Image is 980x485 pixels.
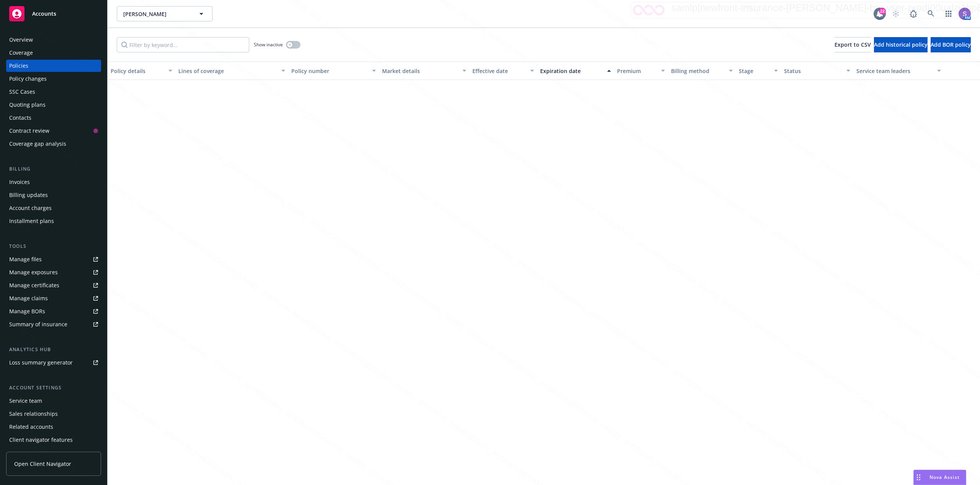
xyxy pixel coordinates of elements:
button: Add historical policy [874,37,928,52]
div: Stage [739,67,769,75]
div: Manage certificates [9,279,59,291]
div: Billing updates [9,189,48,201]
div: Client navigator features [9,434,73,446]
a: Contacts [6,112,101,124]
a: Sales relationships [6,408,101,420]
div: Policy changes [9,73,47,85]
button: Premium [614,62,668,80]
div: Analytics hub [6,346,101,353]
div: Invoices [9,176,30,188]
div: Coverage [9,47,33,59]
a: Related accounts [6,421,101,433]
span: Add historical policy [874,41,928,48]
div: Service team leaders [856,67,932,75]
div: Account charges [9,202,52,214]
span: Show inactive [254,41,283,48]
div: Premium [617,67,657,75]
button: Service team leaders [853,62,944,80]
span: [PERSON_NAME] [123,10,189,18]
div: Effective date [472,67,526,75]
div: Account settings [6,384,101,392]
a: Manage BORs [6,305,101,317]
a: Search [923,6,939,21]
div: Overview [9,34,33,46]
a: Report a Bug [906,6,921,21]
a: Coverage gap analysis [6,138,101,150]
div: Status [784,67,842,75]
div: Service team [9,395,42,407]
div: Contract review [9,125,49,137]
div: SSC Cases [9,86,35,98]
a: Policy changes [6,73,101,85]
span: Nova Assist [929,474,960,480]
a: Start snowing [888,6,903,21]
a: Manage files [6,253,101,265]
a: Manage claims [6,292,101,304]
div: Manage claims [9,292,48,304]
div: Policies [9,60,28,72]
button: Export to CSV [835,37,871,52]
a: Billing updates [6,189,101,201]
a: Installment plans [6,215,101,227]
a: Invoices [6,176,101,188]
div: Loss summary generator [9,356,73,369]
a: Loss summary generator [6,356,101,369]
button: Nova Assist [913,470,966,485]
div: Manage exposures [9,266,58,278]
a: Overview [6,34,101,46]
a: Service team [6,395,101,407]
img: photo [959,8,971,20]
a: Coverage [6,47,101,59]
button: Market details [379,62,469,80]
button: [PERSON_NAME] [117,6,212,21]
a: Client navigator features [6,434,101,446]
button: Billing method [668,62,736,80]
a: Summary of insurance [6,318,101,330]
button: Effective date [469,62,537,80]
button: Policy number [288,62,379,80]
div: Sales relationships [9,408,58,420]
button: Status [781,62,853,80]
a: Contract review [6,125,101,137]
button: Add BOR policy [931,37,971,52]
div: Summary of insurance [9,318,67,330]
span: Export to CSV [835,41,871,48]
div: Expiration date [540,67,603,75]
a: Quoting plans [6,99,101,111]
button: Stage [736,62,781,80]
button: Expiration date [537,62,614,80]
a: Manage certificates [6,279,101,291]
div: Drag to move [914,470,923,485]
div: Billing [6,165,101,173]
div: Related accounts [9,421,53,433]
span: Accounts [32,11,56,17]
div: Quoting plans [9,99,46,111]
button: Policy details [108,62,175,80]
input: Filter by keyword... [117,37,249,52]
a: Manage exposures [6,266,101,278]
div: Lines of coverage [178,67,277,75]
div: Coverage gap analysis [9,138,66,150]
button: Lines of coverage [175,62,288,80]
span: Add BOR policy [931,41,971,48]
a: Policies [6,60,101,72]
a: Accounts [6,3,101,24]
span: Open Client Navigator [14,460,71,468]
div: Policy number [291,67,367,75]
a: Switch app [941,6,956,21]
div: Installment plans [9,215,54,227]
div: Tools [6,242,101,250]
div: Policy details [111,67,164,75]
div: Manage files [9,253,42,265]
a: Account charges [6,202,101,214]
div: Contacts [9,112,31,124]
a: SSC Cases [6,86,101,98]
div: 22 [879,8,886,15]
div: Billing method [671,67,724,75]
div: Market details [382,67,458,75]
div: Manage BORs [9,305,45,317]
